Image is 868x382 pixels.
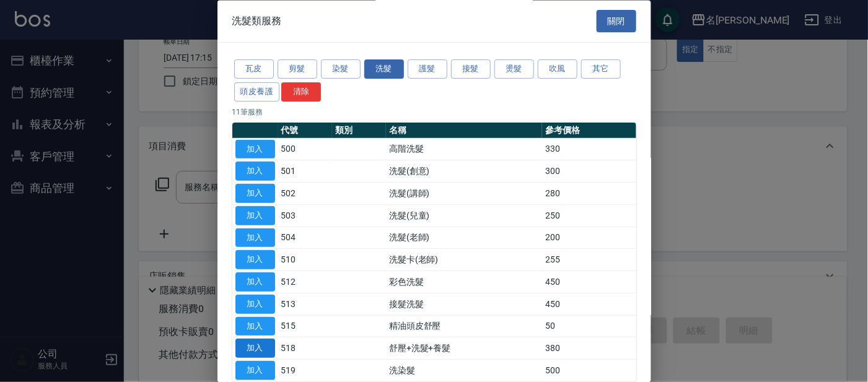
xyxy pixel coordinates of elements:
[386,227,542,250] td: 洗髮(老師)
[278,249,332,271] td: 510
[232,15,282,27] span: 洗髮類服務
[235,184,275,204] button: 加入
[278,293,332,316] td: 513
[235,206,275,225] button: 加入
[542,293,636,316] td: 450
[278,60,317,79] button: 剪髮
[232,106,636,118] p: 11 筆服務
[386,293,542,316] td: 接髮洗髮
[542,337,636,360] td: 380
[278,183,332,205] td: 502
[386,360,542,382] td: 洗染髮
[278,205,332,227] td: 503
[542,183,636,205] td: 280
[542,360,636,382] td: 500
[278,271,332,293] td: 512
[386,249,542,271] td: 洗髮卡(老師)
[332,123,386,139] th: 類別
[281,82,321,102] button: 清除
[235,140,275,159] button: 加入
[235,362,275,381] button: 加入
[278,123,332,139] th: 代號
[278,316,332,338] td: 515
[542,316,636,338] td: 50
[278,160,332,183] td: 501
[386,123,542,139] th: 名稱
[364,60,404,79] button: 洗髮
[235,251,275,270] button: 加入
[235,317,275,336] button: 加入
[542,160,636,183] td: 300
[597,10,636,33] button: 關閉
[278,360,332,382] td: 519
[408,60,447,79] button: 護髮
[542,249,636,271] td: 255
[542,123,636,139] th: 參考價格
[278,227,332,250] td: 504
[235,295,275,314] button: 加入
[581,60,621,79] button: 其它
[278,139,332,161] td: 500
[386,139,542,161] td: 高階洗髮
[538,60,577,79] button: 吹風
[542,139,636,161] td: 330
[235,339,275,358] button: 加入
[386,183,542,205] td: 洗髮(講師)
[278,337,332,360] td: 518
[234,60,274,79] button: 瓦皮
[542,227,636,250] td: 200
[451,60,491,79] button: 接髮
[386,205,542,227] td: 洗髮(兒童)
[235,228,275,248] button: 加入
[234,82,280,102] button: 頭皮養護
[235,273,275,292] button: 加入
[386,337,542,360] td: 舒壓+洗髮+養髮
[321,60,361,79] button: 染髮
[235,162,275,181] button: 加入
[386,271,542,293] td: 彩色洗髮
[542,271,636,293] td: 450
[386,160,542,183] td: 洗髮(創意)
[542,205,636,227] td: 250
[386,316,542,338] td: 精油頭皮舒壓
[494,60,534,79] button: 燙髮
